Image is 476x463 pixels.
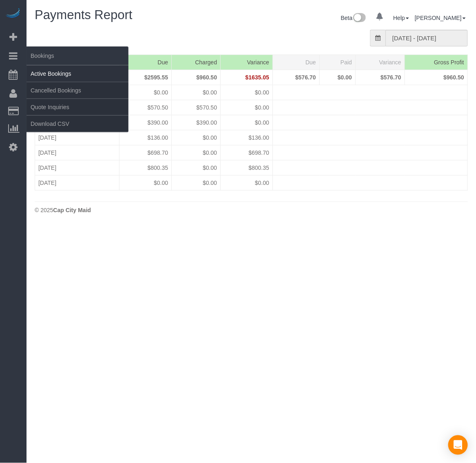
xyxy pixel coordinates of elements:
[27,99,128,115] a: Quote Inquiries
[355,55,405,70] th: Variance
[172,130,221,145] td: $0.00
[27,82,128,99] a: Cancelled Bookings
[35,206,468,214] div: © 2025
[27,66,128,82] a: Active Bookings
[405,55,467,70] th: Gross Profit
[172,160,221,175] td: $0.00
[448,435,468,455] div: Open Intercom Messenger
[35,175,120,190] td: [DATE]
[341,15,366,21] a: Beta
[35,160,120,175] td: [DATE]
[221,160,273,175] td: $800.35
[120,100,172,115] td: $570.50
[27,116,128,132] a: Download CSV
[319,70,355,85] td: $0.00
[221,100,273,115] td: $0.00
[172,145,221,160] td: $0.00
[221,70,273,85] td: $1635.05
[352,13,366,24] img: New interface
[405,70,467,85] td: $960.50
[120,130,172,145] td: $136.00
[273,55,320,70] th: Due
[120,175,172,190] td: $0.00
[5,8,21,20] img: Automaid Logo
[27,46,128,65] span: Bookings
[221,55,273,70] th: Variance
[393,15,409,21] a: Help
[385,30,468,46] input: MM/DD/YYYY
[355,70,405,85] td: $576.70
[221,85,273,100] td: $0.00
[319,55,355,70] th: Paid
[53,207,91,213] strong: Cap City Maid
[221,115,273,130] td: $0.00
[35,145,120,160] td: [DATE]
[221,130,273,145] td: $136.00
[273,70,320,85] td: $576.70
[221,175,273,190] td: $0.00
[120,85,172,100] td: $0.00
[35,130,120,145] td: [DATE]
[172,175,221,190] td: $0.00
[172,85,221,100] td: $0.00
[221,145,273,160] td: $698.70
[120,160,172,175] td: $800.35
[120,70,172,85] td: $2595.55
[120,55,172,70] th: Due
[120,115,172,130] td: $390.00
[415,15,466,21] a: [PERSON_NAME]
[172,100,221,115] td: $570.50
[172,55,221,70] th: Charged
[120,145,172,160] td: $698.70
[27,65,128,132] ul: Bookings
[172,70,221,85] td: $960.50
[172,115,221,130] td: $390.00
[35,8,133,22] span: Payments Report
